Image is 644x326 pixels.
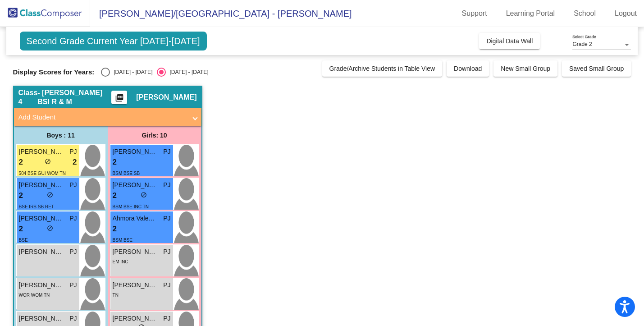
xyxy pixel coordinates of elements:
mat-radio-group: Select an option [101,68,208,77]
span: [PERSON_NAME] [113,280,158,290]
span: PJ [163,214,170,223]
span: do_not_disturb_alt [141,192,147,198]
span: 2 [19,156,23,168]
a: Logout [607,6,644,21]
button: Print Students Details [111,91,127,104]
span: BSM BSE [113,238,132,243]
span: 2 [113,156,117,168]
span: [PERSON_NAME] [19,280,64,290]
span: 2 [73,156,77,168]
span: PJ [69,147,77,156]
span: Grade 2 [572,41,592,47]
span: WOR WOM TN [19,293,50,298]
span: [PERSON_NAME] [113,180,158,190]
span: EM INC [113,259,128,264]
mat-panel-title: Add Student [18,112,186,123]
span: 504 BSE GUI WOM TN [19,171,66,176]
span: 2 [113,190,117,202]
span: Digital Data Wall [486,37,533,45]
span: do_not_disturb_alt [45,158,51,165]
a: Learning Portal [499,6,562,21]
button: New Small Group [493,60,557,77]
span: New Small Group [501,65,550,72]
div: Boys : 11 [14,126,108,144]
span: do_not_disturb_alt [47,225,53,231]
a: School [566,6,603,21]
span: PJ [163,280,170,290]
span: [PERSON_NAME] [113,247,158,257]
span: [PERSON_NAME]/[GEOGRAPHIC_DATA] - [PERSON_NAME] [90,6,352,21]
span: PJ [163,247,170,257]
span: Display Scores for Years: [13,68,95,76]
span: BSE IRS SB RET [19,204,54,209]
span: Class 4 [18,88,38,106]
button: Digital Data Wall [479,33,540,49]
span: 2 [113,223,117,235]
div: [DATE] - [DATE] [110,68,152,76]
button: Grade/Archive Students in Table View [322,60,443,77]
a: Support [455,6,494,21]
button: Saved Small Group [562,60,631,77]
mat-icon: picture_as_pdf [114,93,125,106]
span: - [PERSON_NAME] BSI R & M [37,88,111,106]
mat-expansion-panel-header: Add Student [14,108,201,126]
span: [PERSON_NAME] [19,247,64,257]
span: BSM BSE SB [113,171,140,176]
span: PJ [163,147,170,156]
span: [PERSON_NAME] [19,180,64,190]
span: Grade/Archive Students in Table View [329,65,435,72]
span: [PERSON_NAME] [19,314,64,323]
span: PJ [163,314,170,323]
div: Girls: 10 [108,126,201,144]
button: Download [447,60,489,77]
span: Second Grade Current Year [DATE]-[DATE] [20,32,207,51]
span: [PERSON_NAME] [136,93,196,102]
span: 2 [19,223,23,235]
span: BSE [19,238,28,243]
span: [PERSON_NAME] [113,314,158,323]
span: [PERSON_NAME] [19,214,64,223]
span: PJ [69,214,77,223]
span: Saved Small Group [569,65,624,72]
span: BSM BSE INC TN [113,204,149,209]
span: 2 [19,190,23,202]
span: PJ [69,280,77,290]
span: PJ [163,180,170,190]
span: PJ [69,247,77,257]
span: PJ [69,314,77,323]
span: [PERSON_NAME] [113,147,158,156]
span: Ahmora Valentine [113,214,158,223]
span: Download [454,65,482,72]
div: [DATE] - [DATE] [166,68,208,76]
span: PJ [69,180,77,190]
span: [PERSON_NAME] [19,147,64,156]
span: TN [113,293,119,298]
span: do_not_disturb_alt [47,192,53,198]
